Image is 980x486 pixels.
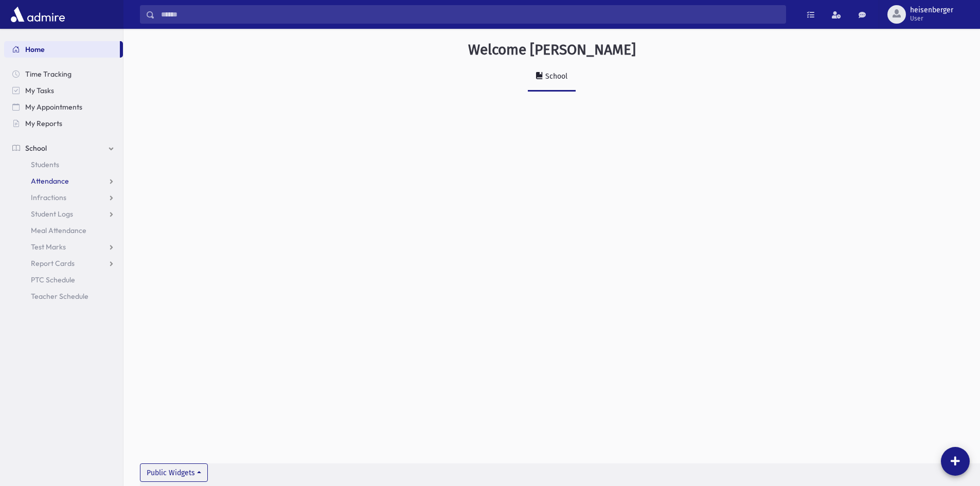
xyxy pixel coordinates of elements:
[25,143,47,153] span: School
[140,463,208,482] button: Public Widgets
[543,72,567,81] div: School
[31,193,66,202] span: Infractions
[4,272,123,288] a: PTC Schedule
[4,140,123,156] a: School
[4,82,123,99] a: My Tasks
[4,156,123,173] a: Students
[4,206,123,222] a: Student Logs
[31,275,75,284] span: PTC Schedule
[4,115,123,132] a: My Reports
[4,66,123,82] a: Time Tracking
[31,160,59,169] span: Students
[4,222,123,239] a: Meal Attendance
[31,226,86,235] span: Meal Attendance
[25,86,54,95] span: My Tasks
[31,242,66,251] span: Test Marks
[528,63,576,92] a: School
[910,14,953,23] span: User
[31,292,88,301] span: Teacher Schedule
[4,173,123,189] a: Attendance
[25,45,45,54] span: Home
[4,288,123,304] a: Teacher Schedule
[4,189,123,206] a: Infractions
[31,176,69,186] span: Attendance
[25,102,82,112] span: My Appointments
[4,99,123,115] a: My Appointments
[4,239,123,255] a: Test Marks
[4,41,120,58] a: Home
[25,119,62,128] span: My Reports
[4,255,123,272] a: Report Cards
[25,69,72,79] span: Time Tracking
[31,259,75,268] span: Report Cards
[910,6,953,14] span: heisenberger
[31,209,73,219] span: Student Logs
[8,4,67,25] img: AdmirePro
[468,41,636,59] h3: Welcome [PERSON_NAME]
[155,5,786,24] input: Search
